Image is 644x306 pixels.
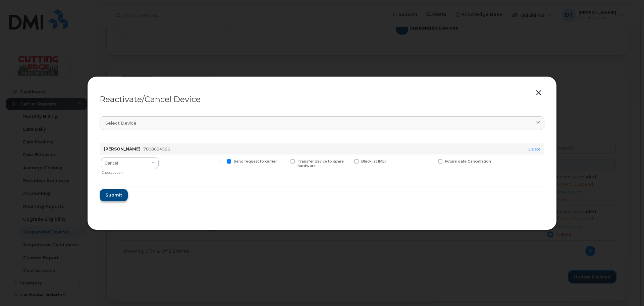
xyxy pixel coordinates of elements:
input: Transfer device to spare hardware [282,159,286,163]
span: Submit [105,192,122,198]
span: Future date Cancellation [445,159,491,164]
span: Blacklist IMEI [361,159,386,164]
input: Blacklist IMEI [346,159,350,163]
a: Delete [528,146,540,151]
span: Send request to carrier [234,159,277,164]
span: 7808624586 [143,146,170,151]
button: Submit [100,189,128,201]
a: Select device [100,116,544,130]
strong: [PERSON_NAME] [104,146,141,151]
div: Reactivate/Cancel Device [100,95,544,103]
input: Send request to carrier [219,159,222,163]
span: Select device [105,120,137,126]
div: Choose action [102,168,159,175]
input: Future date Cancellation [430,159,433,163]
span: Transfer device to spare hardware [298,159,344,168]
